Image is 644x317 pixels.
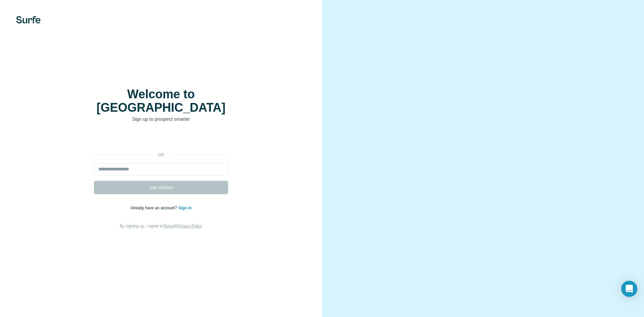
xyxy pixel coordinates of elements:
[91,133,231,147] iframe: Sign in with Google Button
[177,224,202,228] a: Privacy Policy
[16,16,41,23] img: Surfe's logo
[621,281,637,297] div: Open Intercom Messenger
[94,116,228,122] p: Sign up to prospect smarter
[94,88,228,114] h1: Welcome to [GEOGRAPHIC_DATA]
[150,152,172,158] p: or
[163,224,174,228] a: Terms
[120,224,202,228] span: By signing up, I agree to &
[130,206,178,210] span: Already have an account?
[178,206,192,210] a: Sign in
